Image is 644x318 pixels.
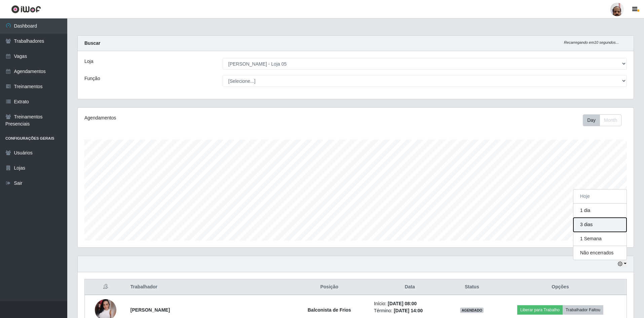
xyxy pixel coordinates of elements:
[84,58,93,65] label: Loja
[370,279,450,295] th: Data
[11,5,41,13] img: CoreUI Logo
[563,305,603,315] button: Trabalhador Faltou
[517,305,563,315] button: Liberar para Trabalho
[460,308,484,313] span: AGENDADO
[450,279,494,295] th: Status
[573,204,627,218] button: 1 dia
[308,307,351,313] strong: Balconista de Frios
[84,114,305,121] div: Agendamentos
[573,218,627,232] button: 3 dias
[394,308,423,313] time: [DATE] 14:00
[564,40,619,44] i: Recarregando em 10 segundos...
[289,279,370,295] th: Posição
[583,114,621,126] div: First group
[573,189,627,204] button: Hoje
[130,307,170,313] strong: [PERSON_NAME]
[583,114,600,126] button: Day
[374,300,446,307] li: Início:
[494,279,627,295] th: Opções
[84,40,100,46] strong: Buscar
[573,246,627,260] button: Não encerrados
[388,301,417,306] time: [DATE] 08:00
[84,75,100,82] label: Função
[600,114,621,126] button: Month
[374,307,446,314] li: Término:
[583,114,627,126] div: Toolbar with button groups
[573,232,627,246] button: 1 Semana
[126,279,289,295] th: Trabalhador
